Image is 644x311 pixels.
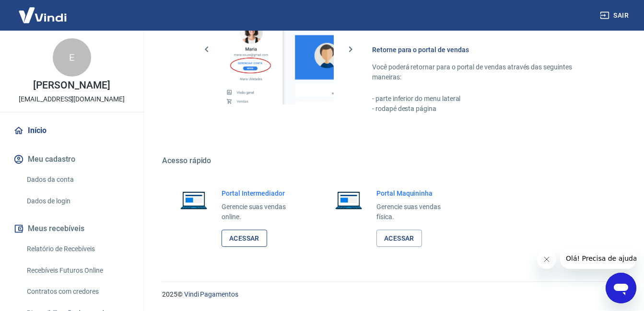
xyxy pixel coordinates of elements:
img: Imagem de um notebook aberto [328,189,369,211]
a: Acessar [222,230,267,247]
img: Vindi [12,0,74,30]
p: Você poderá retornar para o portal de vendas através das seguintes maneiras: [372,62,598,82]
iframe: Mensagem da empresa [560,248,636,269]
a: Acessar [376,230,422,247]
h6: Portal Intermediador [222,189,300,198]
div: E [53,38,91,77]
button: Meus recebíveis [12,218,132,239]
p: - rodapé desta página [372,104,598,114]
img: Imagem de um notebook aberto [174,189,214,211]
p: Gerencie suas vendas física. [376,202,455,222]
a: Contratos com credores [23,282,132,301]
p: 2025 © [162,289,621,300]
button: Sair [598,7,632,24]
a: Relatório de Recebíveis [23,239,132,259]
a: Recebíveis Futuros Online [23,261,132,280]
button: Meu cadastro [12,149,132,170]
p: - parte inferior do menu lateral [372,94,598,104]
h6: Portal Maquininha [376,189,455,198]
p: [EMAIL_ADDRESS][DOMAIN_NAME] [19,94,125,104]
h5: Acesso rápido [162,156,621,166]
span: Olá! Precisa de ajuda? [6,7,81,14]
iframe: Fechar mensagem [537,250,556,269]
a: Vindi Pagamentos [184,290,238,298]
a: Início [12,120,132,141]
iframe: Botão para abrir a janela de mensagens [606,273,636,303]
p: [PERSON_NAME] [33,80,110,90]
p: Gerencie suas vendas online. [222,202,300,222]
h6: Retorne para o portal de vendas [372,45,598,55]
a: Dados de login [23,191,132,211]
a: Dados da conta [23,170,132,189]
